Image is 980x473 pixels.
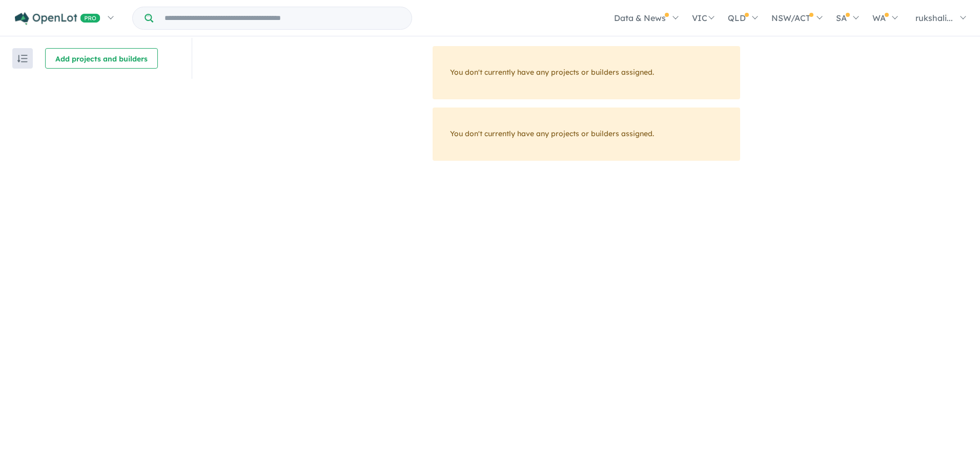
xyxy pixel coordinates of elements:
div: You don't currently have any projects or builders assigned. [433,107,740,161]
span: rukshali... [915,13,953,23]
div: You don't currently have any projects or builders assigned. [433,46,740,99]
button: Add projects and builders [45,48,158,69]
input: Try estate name, suburb, builder or developer [155,7,410,29]
img: Openlot PRO Logo White [15,12,100,25]
img: sort.svg [17,55,28,62]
